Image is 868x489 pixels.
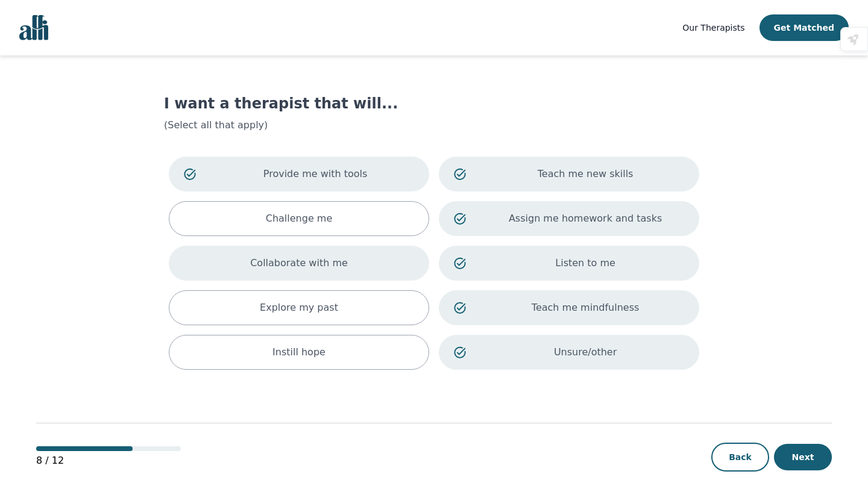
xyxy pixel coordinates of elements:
p: Explore my past [260,301,338,315]
span: Our Therapists [682,23,744,33]
p: Listen to me [486,256,684,270]
h1: I want a therapist that will... [164,94,704,113]
button: Back [711,443,769,472]
p: 8 / 12 [36,453,181,468]
button: Get Matched [759,14,849,41]
p: (Select all that apply) [164,118,704,132]
p: Challenge me [266,211,333,226]
p: Instill hope [272,345,325,360]
p: Assign me homework and tasks [486,211,684,226]
button: Next [774,444,832,470]
a: Our Therapists [682,20,744,35]
p: Provide me with tools [216,167,414,181]
p: Teach me mindfulness [486,301,684,315]
img: alli logo [19,15,48,40]
p: Unsure/other [486,345,684,360]
p: Collaborate with me [250,256,348,270]
p: Teach me new skills [486,167,684,181]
